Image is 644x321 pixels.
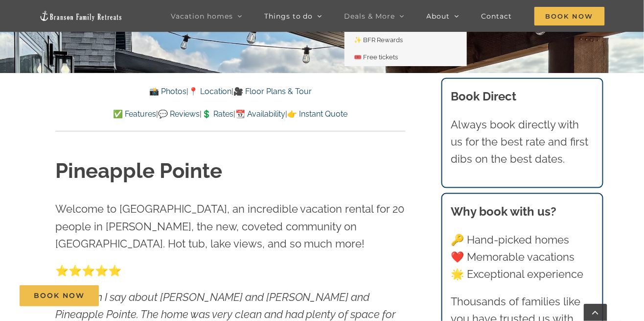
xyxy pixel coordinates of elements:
[39,10,122,22] img: Branson Family Retreats Logo
[345,32,467,49] a: ✨ BFR Rewards
[55,262,406,279] p: ⭐️⭐️⭐️⭐️⭐️
[55,108,406,121] p: | | | |
[233,87,312,96] a: 🎥 Floor Plans & Tour
[451,231,594,283] p: 🔑 Hand-picked homes ❤️ Memorable vacations 🌟 Exceptional experience
[171,13,233,20] span: Vacation homes
[34,292,85,300] span: Book Now
[202,109,233,119] a: 💲 Rates
[451,89,517,103] b: Book Direct
[149,87,186,96] a: 📸 Photos
[235,109,285,119] a: 📆 Availability
[451,116,594,168] p: Always book directly with us for the best rate and first dibs on the best dates.
[55,202,405,249] span: Welcome to [GEOGRAPHIC_DATA], an incredible vacation rental for 20 people in [PERSON_NAME], the n...
[55,85,406,98] p: | |
[287,109,347,119] a: 👉 Instant Quote
[20,285,99,306] a: Book Now
[354,53,398,61] span: 🎟️ Free tickets
[188,87,231,96] a: 📍 Location
[264,13,313,20] span: Things to do
[158,109,200,119] a: 💬 Reviews
[113,109,156,119] a: ✅ Features
[451,203,594,221] h3: Why book with us?
[55,157,406,186] h1: Pineapple Pointe
[345,13,395,20] span: Deals & More
[354,36,403,44] span: ✨ BFR Rewards
[482,13,512,20] span: Contact
[427,13,450,20] span: About
[345,49,467,66] a: 🎟️ Free tickets
[534,7,605,25] span: Book Now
